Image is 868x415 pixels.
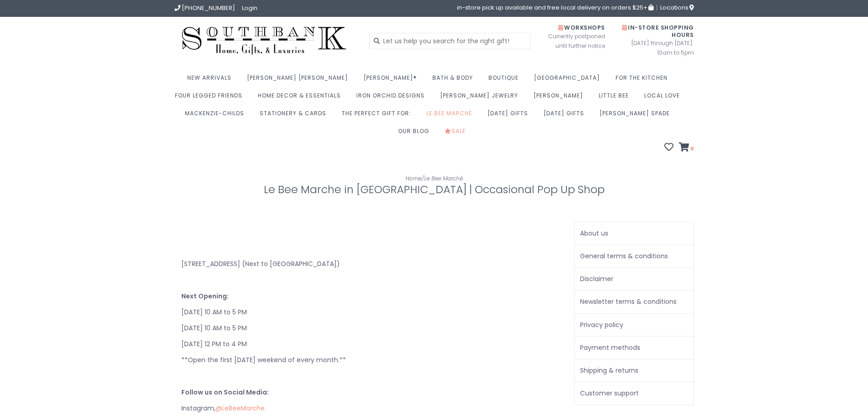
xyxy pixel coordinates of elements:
a: Our Blog [398,125,434,143]
a: Le Bee Marché [424,174,463,182]
a: Login [242,4,257,12]
a: Little Bee [599,89,633,107]
a: [GEOGRAPHIC_DATA] [534,72,605,89]
a: Bath & Body [432,72,478,89]
a: @LeBeeMarche [216,404,265,413]
a: The perfect gift for: [342,107,416,125]
a: [DATE] Gifts [488,107,533,125]
a: For the Kitchen [616,72,672,89]
a: Privacy policy [575,314,693,337]
span: Locations [660,3,694,12]
a: Boutique [488,72,523,89]
a: [PERSON_NAME] [PERSON_NAME] [247,72,353,89]
a: Home Decor & Essentials [258,89,345,107]
a: [PHONE_NUMBER] [175,4,235,12]
a: MacKenzie-Childs [185,107,249,125]
a: [PERSON_NAME]® [364,72,421,89]
a: Newsletter terms & conditions [575,291,693,313]
span: Workshops [558,24,605,31]
p: [DATE] 10 AM to 5 PM [181,307,554,318]
a: General terms & conditions [575,245,693,268]
a: 0 [679,143,694,153]
a: [PERSON_NAME] Jewelry [440,89,523,107]
p: **Open the first [DATE] weekend of every month.** [181,354,554,366]
a: Customer support [575,382,693,405]
strong: Next Opening: [181,292,229,301]
input: Let us help you search for the right gift! [369,33,531,49]
div: / [175,174,694,184]
span: In-Store Shopping Hours [622,24,694,39]
a: [PERSON_NAME] [534,89,588,107]
a: Locations [657,5,694,10]
p: [DATE] 10 AM to 5 PM [181,323,554,334]
strong: Follow us on Social Media: [181,388,269,397]
a: Le Bee Marché [426,107,477,125]
h1: Le Bee Marche in [GEOGRAPHIC_DATA] | Occasional Pop Up Shop [175,184,694,195]
span: in-store pick up available and free local delivery on orders $25+ [457,5,653,10]
a: [DATE] Gifts [544,107,589,125]
span: Currently postponed until further notice [537,31,605,51]
p: [DATE] 12 PM to 4 PM [181,338,554,350]
a: Local Love [644,89,684,107]
a: New Arrivals [187,72,236,89]
a: Stationery & Cards [260,107,331,125]
a: [PERSON_NAME] Spade [600,107,674,125]
img: Southbank Gift Company -- Home, Gifts, and Luxuries [175,24,354,58]
a: Sale [445,125,470,143]
span: [DATE] through [DATE]: 10am to 5pm [619,38,694,57]
a: Iron Orchid Designs [356,89,429,107]
a: Payment methods [575,337,693,359]
a: About us [575,222,693,245]
span: 0 [689,145,694,152]
a: Home [406,174,421,182]
a: Disclaimer [575,268,693,291]
p: Instagram, [181,403,554,414]
span: [PHONE_NUMBER] [182,4,235,12]
a: Four Legged Friends [175,89,247,107]
p: [STREET_ADDRESS] (Next to [GEOGRAPHIC_DATA]) [181,258,554,270]
a: Shipping & returns [575,359,693,382]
